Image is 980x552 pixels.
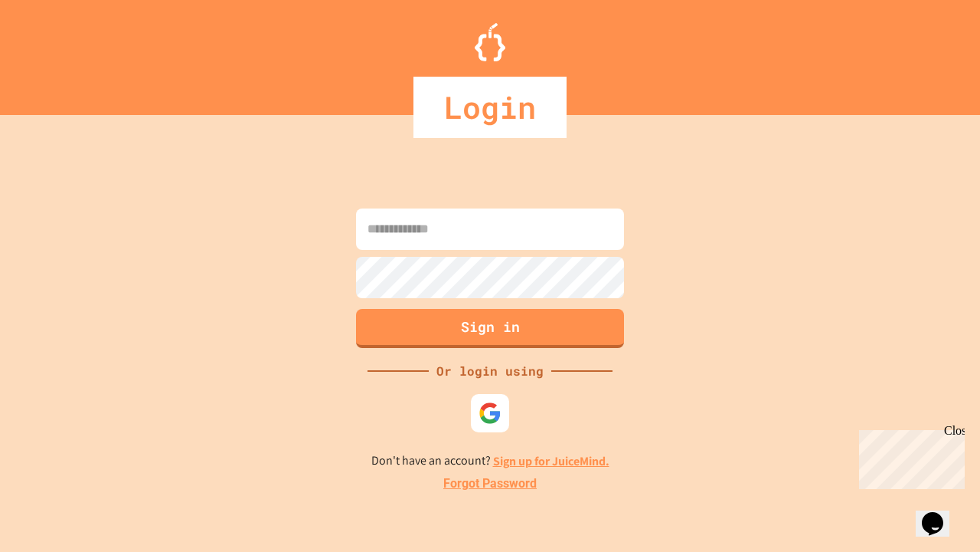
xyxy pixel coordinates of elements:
div: Login [413,77,567,138]
div: Chat with us now!Close [6,6,106,97]
a: Forgot Password [443,475,537,493]
img: Logo.svg [475,23,505,61]
iframe: chat widget [916,491,965,537]
iframe: chat widget [853,424,965,489]
a: Sign up for JuiceMind. [493,453,609,469]
p: Don't have an account? [371,452,609,471]
button: Sign in [356,309,624,348]
img: google-icon.svg [479,402,501,425]
div: Or login using [429,362,551,380]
